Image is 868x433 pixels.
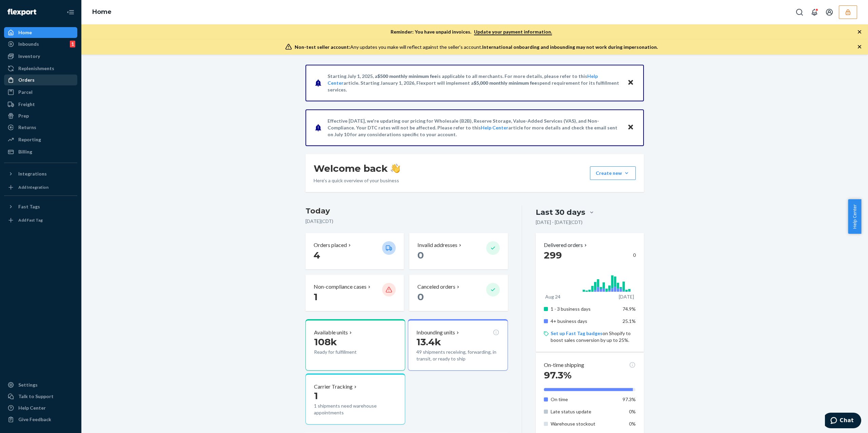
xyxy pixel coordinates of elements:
button: Delivered orders [544,241,588,249]
a: Replenishments [4,63,77,74]
button: Close Navigation [64,5,77,19]
span: International onboarding and inbounding may not work during impersonation. [482,44,658,50]
h3: Today [305,206,508,216]
div: Reporting [18,136,41,143]
p: 49 shipments receiving, forwarding, in transit, or ready to ship [416,349,499,362]
a: Home [92,8,112,16]
span: 0 [417,249,424,261]
a: Set up Fast Tag badges [551,330,603,336]
p: Late status update [551,408,617,415]
p: 1 - 3 business days [551,306,617,312]
h1: Welcome back [314,162,400,174]
span: 1 [314,390,318,401]
p: on Shopify to boost sales conversion by up to 25%. [551,330,636,344]
button: Non-compliance cases 1 [305,275,404,311]
span: $5,000 monthly minimum fee [474,80,537,86]
a: Orders [4,75,77,85]
p: [DATE] ( CDT ) [305,218,508,225]
a: Parcel [4,87,77,98]
button: Close [626,123,635,132]
div: Integrations [18,170,47,177]
button: Available units108kReady for fulfillment [305,319,405,371]
p: [DATE] - [DATE] ( CDT ) [536,219,583,226]
a: Billing [4,146,77,157]
img: Flexport logo [7,9,36,16]
span: 0 [417,291,424,303]
ol: breadcrumbs [87,2,117,22]
div: Fast Tags [18,203,40,210]
p: Starting July 1, 2025, a is applicable to all merchants. For more details, please refer to this a... [328,73,621,93]
div: Inventory [18,53,40,60]
iframe: Opens a widget where you can chat to one of our agents [825,413,861,430]
span: 1 [314,291,318,303]
button: Inbounding units13.4k49 shipments receiving, forwarding, in transit, or ready to ship [408,319,508,371]
span: 108k [314,336,337,348]
p: Canceled orders [417,283,455,291]
p: 4+ business days [551,318,617,325]
a: Inbounds1 [4,39,77,49]
p: On time [551,396,617,403]
a: Help Center [4,403,77,413]
p: Warehouse stockout [551,420,617,427]
a: Home [4,27,77,38]
div: Replenishments [18,65,54,72]
button: Open Search Box [793,5,806,19]
button: Talk to Support [4,391,77,402]
span: 299 [544,249,562,261]
div: Any updates you make will reflect against the seller's account. [295,44,658,50]
button: Open notifications [808,5,821,19]
button: Create new [590,166,636,180]
a: Prep [4,110,77,121]
button: Open account menu [823,5,836,19]
button: Canceled orders 0 [409,275,508,311]
p: On-time shipping [544,361,584,369]
button: Integrations [4,168,77,179]
p: Carrier Tracking [314,383,353,391]
div: Inbounds [18,41,39,47]
a: Freight [4,99,77,110]
a: Update your payment information. [474,29,552,35]
p: Effective [DATE], we're updating our pricing for Wholesale (B2B), Reserve Storage, Value-Added Se... [328,118,621,138]
div: Prep [18,112,29,119]
span: 4 [314,249,320,261]
a: Add Integration [4,182,77,193]
span: 74.9% [623,306,636,312]
p: Orders placed [314,241,347,249]
div: Last 30 days [536,207,585,218]
div: 1 [70,41,75,47]
span: 97.3% [544,369,572,381]
button: Give Feedback [4,414,77,425]
a: Reporting [4,134,77,145]
p: [DATE] [619,293,634,300]
div: Help Center [18,405,46,411]
div: Talk to Support [18,393,54,400]
p: Aug 24 [545,293,560,300]
p: Reminder: You have unpaid invoices. [391,28,552,35]
p: Ready for fulfillment [314,349,377,355]
span: 0% [629,409,636,414]
div: Add Integration [18,184,48,190]
div: Parcel [18,89,33,96]
span: 97.3% [623,396,636,402]
button: Close [626,78,635,88]
a: Help Center [481,125,508,130]
div: Returns [18,124,36,131]
button: Invalid addresses 0 [409,233,508,269]
button: Help Center [848,199,861,234]
img: hand-wave emoji [391,164,400,173]
span: $500 monthly minimum fee [377,73,437,79]
div: Give Feedback [18,416,51,423]
div: Freight [18,101,35,108]
span: 13.4k [416,336,441,348]
div: Orders [18,77,35,83]
button: Carrier Tracking11 shipments need warehouse appointments [305,373,405,425]
div: Billing [18,148,32,155]
div: Add Fast Tag [18,217,43,223]
span: 25.1% [623,318,636,324]
button: Fast Tags [4,201,77,212]
div: Home [18,29,32,36]
p: 1 shipments need warehouse appointments [314,403,397,416]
